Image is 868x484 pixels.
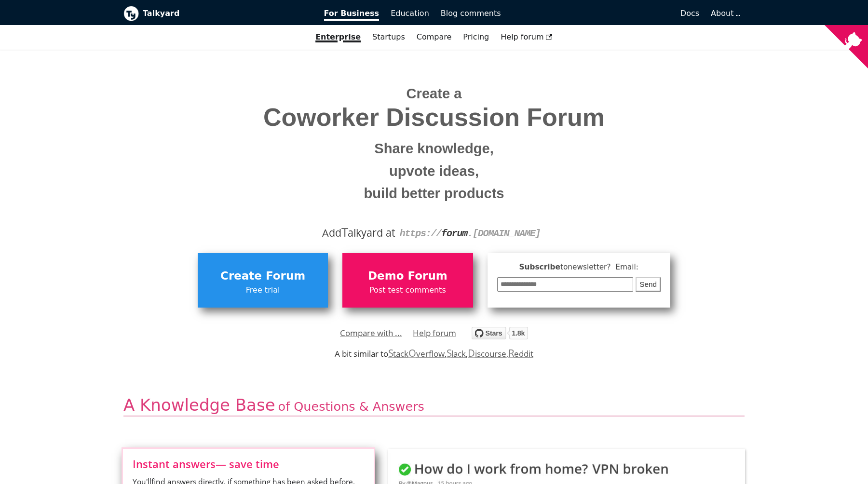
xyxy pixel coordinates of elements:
[468,346,475,360] span: D
[143,7,311,20] b: Talkyard
[131,182,737,205] small: build better products
[318,5,385,22] a: For Business
[501,32,553,41] span: Help forum
[560,263,638,271] span: to newsletter ? Email:
[400,228,541,239] code: https:// . [DOMAIN_NAME]
[131,160,737,183] small: upvote ideas,
[447,348,466,359] a: Slack
[123,395,745,417] h2: A Knowledge Base
[131,137,737,160] small: Share knowledge,
[131,225,737,241] div: Add alkyard at
[447,346,452,360] span: S
[385,5,435,22] a: Education
[278,399,424,414] span: of Questions & Answers
[340,326,402,340] a: Compare with ...
[457,29,495,45] a: Pricing
[342,253,473,307] a: Demo ForumPost test comments
[366,29,411,45] a: Startups
[347,267,468,285] span: Demo Forum
[508,348,533,359] a: Reddit
[388,348,445,359] a: StackOverflow
[711,9,739,18] a: About
[472,328,528,342] a: Star debiki/talkyard on GitHub
[407,86,462,101] span: Create a
[324,9,380,21] span: For Business
[203,267,323,285] span: Create Forum
[341,223,348,241] span: T
[497,261,661,273] span: Subscribe
[441,228,467,239] strong: forum
[123,6,139,21] img: Talkyard logo
[388,346,393,360] span: S
[508,346,515,360] span: R
[347,284,468,296] span: Post test comments
[131,104,737,131] span: Coworker Discussion Forum
[636,277,661,292] button: Send
[472,327,528,339] img: talkyard.svg
[441,9,501,18] span: Blog comments
[680,9,699,18] span: Docs
[417,32,452,41] a: Compare
[198,253,328,307] a: Create ForumFree trial
[123,6,311,21] a: Talkyard logoTalkyard
[435,5,507,22] a: Blog comments
[468,348,506,359] a: Discourse
[507,5,705,22] a: Docs
[310,29,366,45] a: Enterprise
[413,326,456,340] a: Help forum
[133,458,364,469] span: Instant answers — save time
[391,9,429,18] span: Education
[408,346,416,360] span: O
[203,284,323,296] span: Free trial
[495,29,558,45] a: Help forum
